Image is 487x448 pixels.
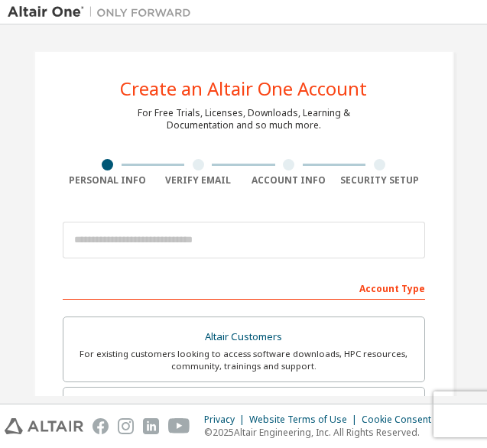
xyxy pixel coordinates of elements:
[334,174,425,187] div: Security Setup
[63,174,154,187] div: Personal Info
[8,5,199,20] img: Altair One
[143,418,159,434] img: linkedin.svg
[204,426,440,439] p: © 2025 Altair Engineering, Inc. All Rights Reserved.
[63,275,425,300] div: Account Type
[138,107,350,131] div: For Free Trials, Licenses, Downloads, Learning & Documentation and so much more.
[73,348,415,372] div: For existing customers looking to access software downloads, HPC resources, community, trainings ...
[118,418,134,434] img: instagram.svg
[153,174,244,187] div: Verify Email
[249,414,362,426] div: Website Terms of Use
[168,418,190,434] img: youtube.svg
[93,418,109,434] img: facebook.svg
[120,80,367,98] div: Create an Altair One Account
[204,414,249,426] div: Privacy
[244,174,335,187] div: Account Info
[5,418,83,434] img: altair_logo.svg
[73,326,415,348] div: Altair Customers
[362,414,440,426] div: Cookie Consent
